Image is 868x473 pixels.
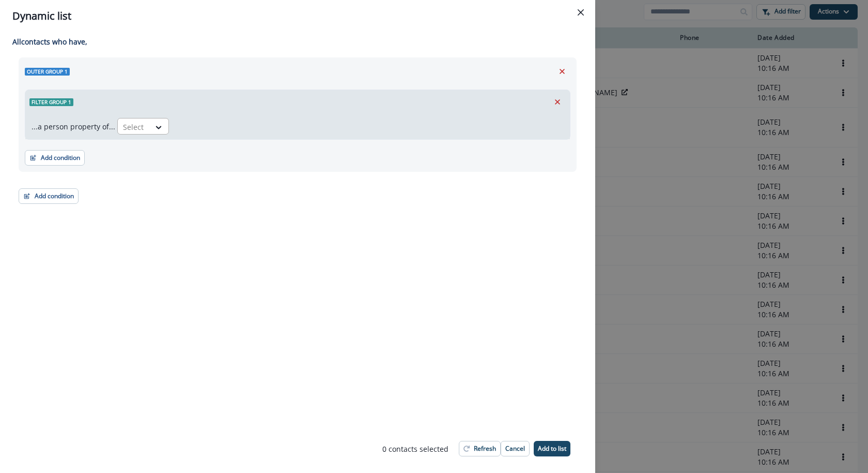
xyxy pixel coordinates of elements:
[501,441,530,456] button: Cancel
[32,121,115,132] p: ...a person property of...
[25,150,85,166] button: Add condition
[459,441,501,456] button: Refresh
[19,188,79,204] button: Add condition
[538,445,566,452] p: Add to list
[382,444,448,454] p: 0 contact s selected
[12,36,577,47] p: All contact s who have,
[572,4,589,21] button: Close
[25,68,70,76] span: Outer group 1
[29,98,73,106] span: Filter group 1
[505,445,525,452] p: Cancel
[549,94,566,110] button: Remove
[534,441,570,456] button: Add to list
[554,64,570,79] button: Remove
[474,445,496,452] p: Refresh
[12,8,583,24] div: Dynamic list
